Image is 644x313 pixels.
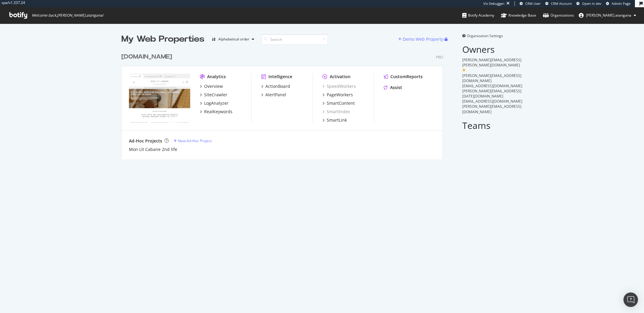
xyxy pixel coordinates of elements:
div: Open Intercom Messenger [623,292,638,307]
div: SiteCrawler [204,92,227,98]
span: Admin Page [612,1,630,6]
a: LogAnalyzer [200,100,229,106]
span: Organization Settings [467,33,503,38]
div: SmartContent [327,100,355,106]
span: [PERSON_NAME][EMAIL_ADDRESS][DOMAIN_NAME] [462,73,521,83]
div: Intelligence [268,74,292,80]
a: Organizations [543,7,574,24]
div: Pro [436,55,443,60]
a: ActionBoard [261,83,290,89]
a: Assist [384,85,402,91]
div: PageWorkers [327,92,353,98]
a: Mon Lit Cabane 2nd life [129,146,177,152]
span: [PERSON_NAME][EMAIL_ADDRESS][DATE][DOMAIN_NAME] [462,88,521,99]
span: [EMAIL_ADDRESS][DOMAIN_NAME] [462,99,522,104]
div: Botify Academy [462,12,494,18]
div: grid [121,45,448,159]
div: Viz Debugger: [483,1,505,6]
a: Knowledge Base [501,7,536,24]
span: renaud.atangana [586,13,631,18]
div: SmartLink [327,117,347,123]
div: RealKeywords [204,109,232,115]
input: Search [261,34,328,45]
div: Activation [330,74,351,80]
div: LogAnalyzer [204,100,229,106]
div: Ad-Hoc Projects [129,138,162,144]
span: Open in dev [582,1,601,6]
div: My Web Properties [121,33,204,45]
div: ActionBoard [265,83,290,89]
a: SmartContent [322,100,355,106]
div: Assist [390,85,402,91]
a: CustomReports [384,74,423,80]
span: [EMAIL_ADDRESS][DOMAIN_NAME] [462,83,522,88]
a: SmartIndex [322,109,350,115]
a: Admin Page [606,1,630,6]
div: Overview [204,83,223,89]
button: Alphabetical order [209,34,257,44]
a: SiteCrawler [200,92,227,98]
div: New Ad-Hoc Project [178,138,212,143]
div: Alphabetical order [218,37,249,41]
div: Knowledge Base [501,12,536,18]
div: AlertPanel [265,92,286,98]
a: SpeedWorkers [322,83,356,89]
div: Analytics [207,74,226,80]
a: CRM User [520,1,541,6]
a: RealKeywords [200,109,232,115]
a: Overview [200,83,223,89]
a: SmartLink [322,117,347,123]
div: CustomReports [390,74,423,80]
button: [PERSON_NAME].atangana [574,11,641,20]
a: CRM Account [545,1,572,6]
a: New Ad-Hoc Project [174,138,212,143]
a: Open in dev [576,1,601,6]
span: Welcome back, [PERSON_NAME].atangana ! [32,13,103,18]
span: CRM User [525,1,541,6]
a: Botify Academy [462,7,494,24]
span: CRM Account [551,1,572,6]
h2: Teams [462,120,523,130]
img: monlitcabane.com [129,74,190,123]
a: Demo Web Property [398,37,444,42]
div: Demo Web Property [403,36,443,42]
a: PageWorkers [322,92,353,98]
span: [PERSON_NAME][EMAIL_ADDRESS][DOMAIN_NAME] [462,104,521,114]
a: [DOMAIN_NAME] [121,53,175,61]
div: Organizations [543,12,574,18]
div: [DOMAIN_NAME] [121,53,172,61]
a: AlertPanel [261,92,286,98]
span: [PERSON_NAME][EMAIL_ADDRESS][PERSON_NAME][DOMAIN_NAME] [462,57,521,68]
button: Demo Web Property [398,34,444,44]
h2: Owners [462,44,523,54]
